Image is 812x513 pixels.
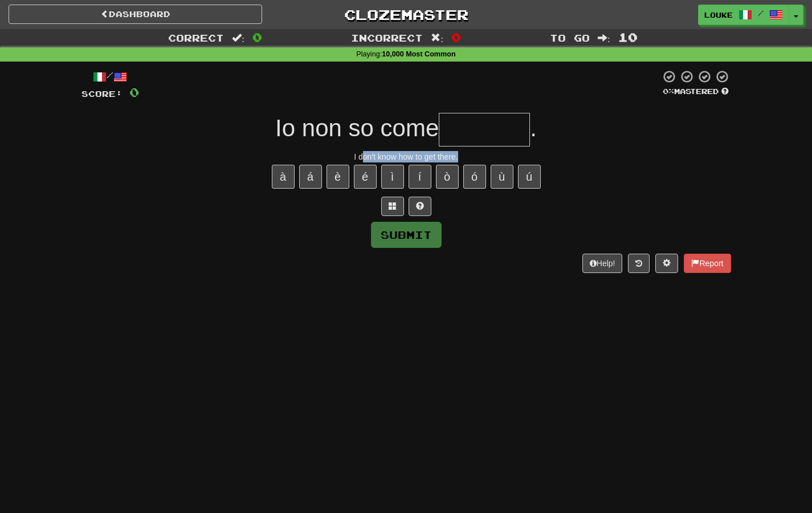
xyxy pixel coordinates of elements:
[698,5,789,25] a: Louke /
[660,87,731,97] div: Mastered
[272,165,295,189] button: à
[81,151,731,162] div: I don't know how to get there.
[704,10,733,20] span: Louke
[81,89,123,99] span: Score:
[758,9,764,17] span: /
[382,50,455,58] strong: 10,000 Most Common
[275,115,439,141] span: Io non so come
[463,165,486,189] button: ó
[684,254,731,273] button: Report
[628,254,650,273] button: Round history (alt+y)
[371,222,442,248] button: Submit
[9,5,262,24] a: Dashboard
[327,165,349,189] button: è
[409,197,431,216] button: Single letter hint - you only get 1 per sentence and score half the points! alt+h
[436,165,459,189] button: ò
[582,254,623,273] button: Help!
[381,165,404,189] button: ì
[129,85,139,99] span: 0
[168,32,224,43] span: Correct
[598,33,610,43] span: :
[381,197,404,216] button: Switch sentence to multiple choice alt+p
[279,5,533,25] a: Clozemaster
[550,32,590,43] span: To go
[518,165,541,189] button: ú
[81,70,139,84] div: /
[530,115,537,141] span: .
[663,87,674,96] span: 0 %
[354,165,377,189] button: é
[618,30,638,44] span: 10
[409,165,431,189] button: í
[299,165,322,189] button: á
[451,30,461,44] span: 0
[491,165,513,189] button: ù
[252,30,262,44] span: 0
[431,33,443,43] span: :
[351,32,423,43] span: Incorrect
[232,33,244,43] span: :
